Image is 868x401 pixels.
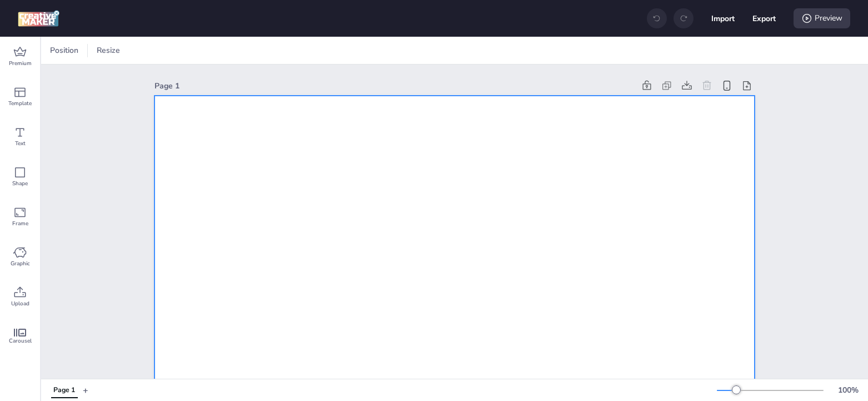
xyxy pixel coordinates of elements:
[9,59,32,68] span: Premium
[46,380,83,400] div: Tabs
[11,259,30,268] span: Graphic
[12,179,28,188] span: Shape
[53,385,75,395] div: Page 1
[11,299,29,308] span: Upload
[94,44,122,56] span: Resize
[711,7,735,30] button: Import
[794,8,850,28] div: Preview
[835,384,861,396] div: 100 %
[154,80,635,92] div: Page 1
[752,7,776,30] button: Export
[9,336,32,345] span: Carousel
[48,44,81,56] span: Position
[15,139,26,148] span: Text
[18,10,59,27] img: logo Creative Maker
[83,380,88,400] button: +
[8,99,32,108] span: Template
[12,219,28,228] span: Frame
